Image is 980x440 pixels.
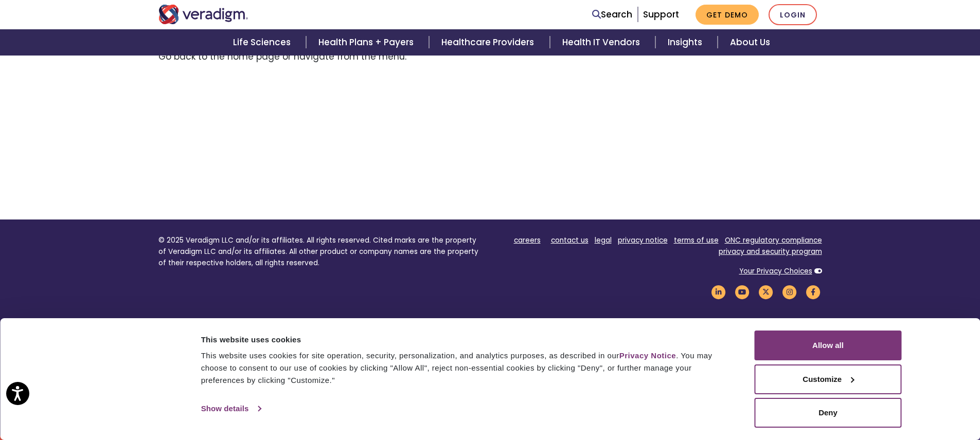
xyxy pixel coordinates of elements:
a: Veradigm Twitter Link [757,287,775,297]
a: Veradigm LinkedIn Link [710,287,727,297]
a: Support [643,8,679,21]
img: Veradigm logo [158,5,248,24]
a: terms of use [674,235,719,245]
p: Go back to the home page or navigate from the menu. [158,50,822,64]
a: Veradigm YouTube Link [734,287,751,297]
a: Health Plans + Payers [306,29,429,56]
a: Veradigm Facebook Link [805,287,822,297]
a: Veradigm Instagram Link [781,287,798,297]
a: Life Sciences [221,29,306,56]
a: Healthcare Providers [429,29,549,56]
a: About Us [718,29,782,56]
p: © 2025 Veradigm LLC and/or its affiliates. All rights reserved. Cited marks are the property of V... [158,235,483,268]
button: Customize [755,364,902,394]
div: This website uses cookies [201,334,732,346]
a: Insights [655,29,718,56]
button: Deny [755,398,902,428]
button: Allow all [755,331,902,360]
a: ONC regulatory compliance [725,235,822,245]
a: Get Demo [696,5,759,25]
a: Health IT Vendors [550,29,655,56]
a: Your Privacy Choices [739,266,812,276]
a: privacy notice [618,235,668,245]
iframe: Drift Chat Widget [782,366,968,428]
a: contact us [551,235,589,245]
a: Search [592,8,632,22]
a: Login [769,4,817,25]
a: legal [595,235,612,245]
div: This website uses cookies for site operation, security, personalization, and analytics purposes, ... [201,350,732,387]
a: privacy and security program [719,247,822,256]
a: Show details [201,401,261,416]
a: Privacy Notice [619,351,676,360]
a: careers [514,235,541,245]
